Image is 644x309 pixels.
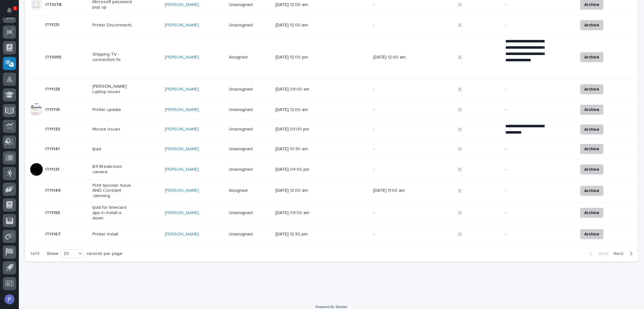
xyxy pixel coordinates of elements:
[45,125,61,132] p: IT11133
[45,53,63,60] p: IT11095
[165,232,199,237] a: [PERSON_NAME]
[61,251,76,257] div: 20
[505,210,545,216] p: -
[25,100,638,120] tr: IT11119IT11119 Printer update[PERSON_NAME] Unassigned[DATE] 12:00 am--Archive
[165,188,199,193] a: [PERSON_NAME]
[580,105,603,115] button: Archive
[165,167,199,172] a: [PERSON_NAME]
[584,106,599,113] span: Archive
[229,232,268,237] p: Unassigned
[275,210,315,216] p: [DATE] 09:00 am
[373,2,413,8] p: -
[584,53,599,61] span: Archive
[584,230,599,238] span: Archive
[584,1,599,8] span: Archive
[229,210,268,216] p: Unassigned
[92,52,132,63] p: Shipping TV - connection fix
[45,86,61,92] p: IT11125
[580,20,603,30] button: Archive
[505,87,545,92] p: -
[92,183,132,199] p: Print Spooler Issue AND Constant Jamming
[505,232,545,237] p: -
[25,139,638,159] tr: IT11141IT11141 Ipad[PERSON_NAME] Unassigned[DATE] 10:30 am--Archive
[275,23,315,28] p: [DATE] 12:00 am
[373,87,413,92] p: -
[584,21,599,29] span: Archive
[25,15,638,35] tr: IT11121IT11121 Printer Disconnects[PERSON_NAME] Unassigned[DATE] 12:00 am--Archive
[275,55,315,60] p: [DATE] 12:00 pm
[45,1,63,8] p: IT11078
[165,107,199,113] a: [PERSON_NAME]
[275,167,315,172] p: [DATE] 04:00 pm
[92,23,132,28] p: Printer Disconnects
[25,246,44,262] p: 1 of 3
[580,229,603,239] button: Archive
[373,107,413,113] p: -
[275,188,315,193] p: [DATE] 12:00 am
[165,23,199,28] a: [PERSON_NAME]
[92,164,132,175] p: B4 Breakroom camera
[45,145,61,152] p: IT11141
[165,87,199,92] a: [PERSON_NAME]
[275,107,315,113] p: [DATE] 12:00 am
[45,106,61,113] p: IT11119
[165,127,199,132] a: [PERSON_NAME]
[8,8,16,18] div: Notifications1
[505,167,545,172] p: -
[373,188,413,193] p: [DATE] 11:00 am
[25,79,638,100] tr: IT11125IT11125 [PERSON_NAME] Laptop issues[PERSON_NAME] Unassigned[DATE] 09:00 am--Archive
[92,127,132,132] p: Mouse Issues
[584,86,599,93] span: Archive
[315,305,347,309] a: Powered By Stacker
[580,186,603,196] button: Archive
[373,210,413,216] p: -
[275,127,315,132] p: [DATE] 03:00 pm
[165,210,199,216] a: [PERSON_NAME]
[229,2,268,8] p: Unassigned
[229,55,268,60] p: Assigned
[45,166,61,172] p: IT11131
[92,146,132,152] p: Ipad
[3,4,16,17] button: Notifications
[165,2,199,8] a: [PERSON_NAME]
[92,84,132,95] p: [PERSON_NAME] Laptop issues
[275,87,315,92] p: [DATE] 09:00 am
[229,146,268,152] p: Unassigned
[505,23,545,28] p: -
[580,208,603,218] button: Archive
[165,55,199,60] a: [PERSON_NAME]
[373,127,413,132] p: -
[92,107,132,113] p: Printer update
[87,251,122,257] p: records per page
[275,2,315,8] p: [DATE] 12:00 am
[229,188,268,193] p: Assigned
[165,146,199,152] a: [PERSON_NAME]
[229,87,268,92] p: Unassigned
[25,35,638,79] tr: IT11095IT11095 Shipping TV - connection fix[PERSON_NAME] Assigned[DATE] 12:00 pm[DATE] 12:00 am**...
[373,146,413,152] p: -
[45,187,62,193] p: IT11149
[580,144,603,154] button: Archive
[613,251,627,257] span: Next
[584,126,599,133] span: Archive
[595,251,608,257] span: Back
[580,84,603,94] button: Archive
[92,205,132,221] p: Ipad for timecard app in install is down
[580,124,603,135] button: Archive
[505,146,545,152] p: -
[611,251,638,257] button: Next
[45,21,61,28] p: IT11121
[14,6,16,10] p: 1
[584,209,599,217] span: Archive
[505,188,545,193] p: -
[373,55,413,60] p: [DATE] 12:00 am
[229,127,268,132] p: Unassigned
[580,164,603,174] button: Archive
[25,180,638,202] tr: IT11149IT11149 Print Spooler Issue AND Constant Jamming[PERSON_NAME] Assigned[DATE] 12:00 am[DATE...
[229,107,268,113] p: Unassigned
[584,187,599,195] span: Archive
[25,159,638,180] tr: IT11131IT11131 B4 Breakroom camera[PERSON_NAME] Unassigned[DATE] 04:00 pm--Archive
[45,230,62,237] p: IT11167
[373,232,413,237] p: -
[25,224,638,245] tr: IT11167IT11167 Printer Install[PERSON_NAME] Unassigned[DATE] 12:30 pm--Archive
